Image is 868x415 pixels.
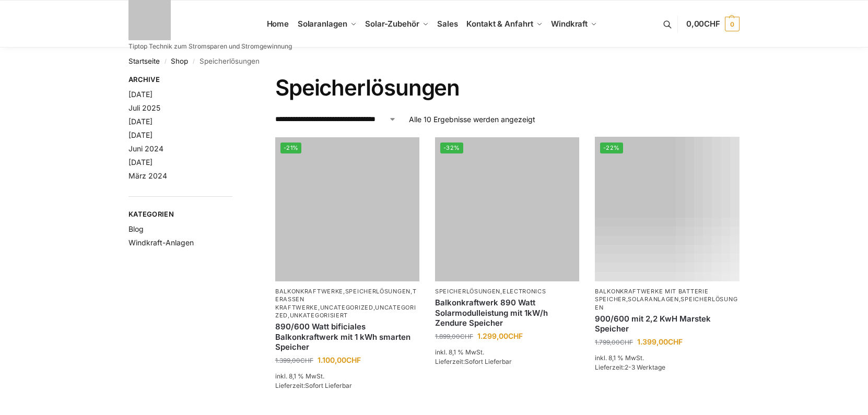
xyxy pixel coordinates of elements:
[345,288,410,295] a: Speicherlösungen
[477,331,523,340] bdi: 1.299,00
[128,48,740,75] nav: Breadcrumb
[465,358,512,365] span: Sofort Lieferbar
[128,117,153,126] a: [DATE]
[435,137,579,281] a: -32%Balkonkraftwerk 890 Watt Solarmodulleistung mit 1kW/h Zendure Speicher
[704,19,720,29] span: CHF
[160,57,171,66] span: /
[409,114,535,125] p: Alle 10 Ergebnisse werden angezeigt
[128,43,292,50] p: Tiptop Technik zum Stromsparen und Stromgewinnung
[435,348,579,357] p: inkl. 8,1 % MwSt.
[435,298,579,328] a: Balkonkraftwerk 890 Watt Solarmodulleistung mit 1kW/h Zendure Speicher
[508,331,523,340] span: CHF
[435,288,579,295] p: ,
[128,209,232,220] span: Kategorien
[466,19,533,29] span: Kontakt & Anfahrt
[275,322,419,352] a: 890/600 Watt bificiales Balkonkraftwerk mit 1 kWh smarten Speicher
[595,363,665,371] span: Lieferzeit:
[275,137,419,281] a: -21%ASE 1000 Batteriespeicher
[128,158,153,167] a: [DATE]
[620,338,633,346] span: CHF
[128,57,160,65] a: Startseite
[435,288,500,295] a: Speicherlösungen
[305,382,352,389] span: Sofort Lieferbar
[128,131,153,139] a: [DATE]
[437,19,458,29] span: Sales
[188,57,199,66] span: /
[298,19,347,29] span: Solaranlagen
[595,353,739,363] p: inkl. 8,1 % MwSt.
[275,382,352,389] span: Lieferzeit:
[275,288,419,320] p: , , , , ,
[293,1,360,48] a: Solaranlagen
[128,90,153,99] a: [DATE]
[435,137,579,281] img: Balkonkraftwerk 890 Watt Solarmodulleistung mit 1kW/h Zendure Speicher
[275,372,419,381] p: inkl. 8,1 % MwSt.
[171,57,188,65] a: Shop
[628,295,678,303] a: Solaranlagen
[547,1,602,48] a: Windkraft
[128,144,163,153] a: Juni 2024
[128,75,232,85] span: Archive
[668,337,683,346] span: CHF
[128,224,144,233] a: Blog
[502,288,546,295] a: Electronics
[595,314,739,334] a: 900/600 mit 2,2 KwH Marstek Speicher
[435,333,473,340] bdi: 1.899,00
[595,295,737,311] a: Speicherlösungen
[686,19,720,29] span: 0,00
[128,171,167,180] a: März 2024
[433,1,462,48] a: Sales
[365,19,419,29] span: Solar-Zubehör
[637,337,683,346] bdi: 1.399,00
[275,357,313,364] bdi: 1.399,00
[595,137,739,281] a: -22%Balkonkraftwerk mit Marstek Speicher
[275,288,343,295] a: Balkonkraftwerke
[275,288,417,311] a: Terassen Kraftwerke
[460,333,473,340] span: CHF
[551,19,588,29] span: Windkraft
[595,338,633,346] bdi: 1.799,00
[346,355,361,364] span: CHF
[462,1,547,48] a: Kontakt & Anfahrt
[128,103,160,112] a: Juli 2025
[275,304,416,319] a: Uncategorized
[275,137,419,281] img: ASE 1000 Batteriespeicher
[275,75,740,101] h1: Speicherlösungen
[320,304,373,311] a: Uncategorized
[686,8,740,40] a: 0,00CHF 0
[595,288,708,303] a: Balkonkraftwerke mit Batterie Speicher
[128,238,194,247] a: Windkraft-Anlagen
[435,358,512,365] span: Lieferzeit:
[275,114,396,125] select: Shop-Reihenfolge
[300,357,313,364] span: CHF
[595,137,739,281] img: Balkonkraftwerk mit Marstek Speicher
[318,355,361,364] bdi: 1.100,00
[290,312,348,319] a: Unkategorisiert
[232,75,239,87] button: Close filters
[725,17,740,31] span: 0
[625,363,665,371] span: 2-3 Werktage
[595,288,739,312] p: , ,
[361,1,433,48] a: Solar-Zubehör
